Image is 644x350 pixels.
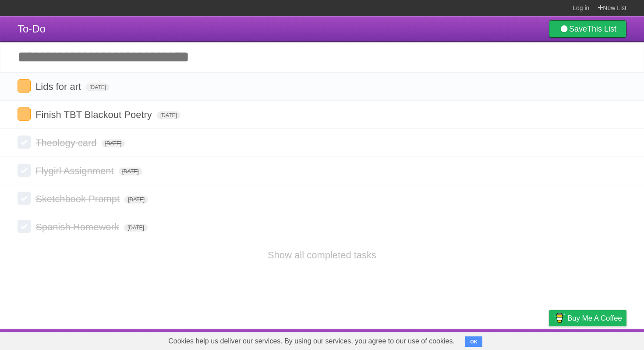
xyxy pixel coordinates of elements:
[18,107,31,121] label: Done
[35,109,154,120] span: Finish TBT Blackout Poetry
[124,224,148,232] span: [DATE]
[432,331,451,348] a: About
[538,331,560,348] a: Privacy
[35,193,122,204] span: Sketchbook Prompt
[465,336,482,347] button: OK
[18,192,31,205] label: Done
[549,310,626,326] a: Buy me a coffee
[571,331,626,348] a: Suggest a feature
[461,331,497,348] a: Developers
[18,220,31,233] label: Done
[35,81,83,92] span: Lids for art
[124,196,148,204] span: [DATE]
[18,23,46,35] span: To-Do
[159,332,464,350] span: Cookies help us deliver our services. By using our services, you agree to our use of cookies.
[18,79,31,93] label: Done
[18,164,31,177] label: Done
[35,221,121,232] span: Spanish Homework
[567,311,622,326] span: Buy me a coffee
[86,83,110,91] span: [DATE]
[157,111,180,119] span: [DATE]
[508,331,527,348] a: Terms
[35,165,116,176] span: Flygirl Assignment
[553,311,565,325] img: Buy me a coffee
[102,139,125,147] span: [DATE]
[549,20,626,38] a: SaveThis List
[18,136,31,149] label: Done
[119,168,142,175] span: [DATE]
[268,250,376,261] a: Show all completed tasks
[587,25,616,33] b: This List
[35,137,99,148] span: Theology card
